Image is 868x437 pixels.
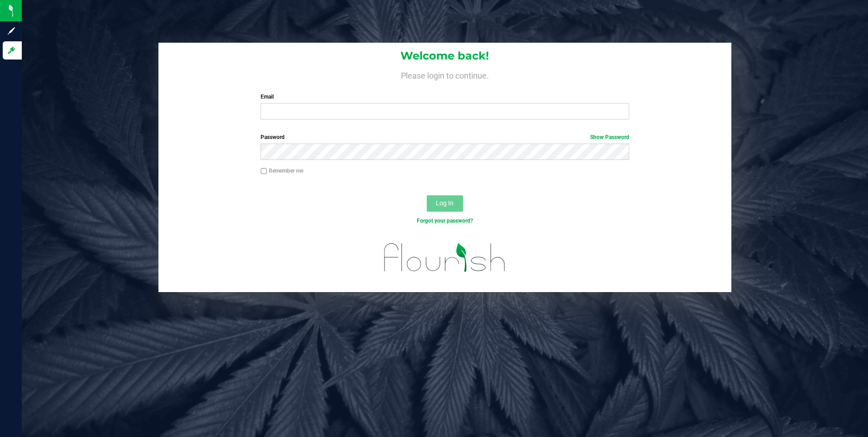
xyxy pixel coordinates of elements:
inline-svg: Log in [7,46,16,55]
h1: Welcome back! [158,50,732,62]
a: Show Password [590,134,629,140]
inline-svg: Sign up [7,26,16,35]
label: Email [261,93,629,101]
span: Log In [436,199,454,207]
label: Remember me [261,167,303,175]
img: flourish_logo.svg [373,234,517,281]
a: Forgot your password? [417,218,473,224]
span: Password [261,134,285,140]
h4: Please login to continue. [158,69,732,80]
button: Log In [427,195,463,212]
input: Remember me [261,168,267,174]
